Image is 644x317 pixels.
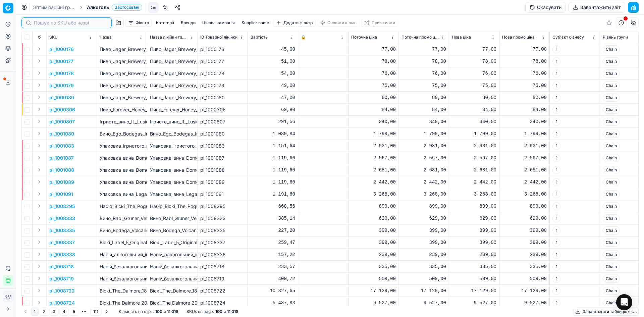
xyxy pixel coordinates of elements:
[351,251,396,258] div: 239,00
[70,308,78,316] button: 5
[351,167,396,173] div: 2 681,00
[452,35,471,40] span: Нова ціна
[49,191,73,198] p: pl_1001091
[35,214,43,222] button: Expand
[361,19,398,27] button: Призначити
[178,19,198,27] button: Бренди
[251,106,295,113] div: 69,90
[100,191,144,198] p: Упаковка_вина_Legaris_Sauvignon_Blanc_DO_Rueda_біле_сухе_4.5_л_(0.75_л_х_6_шт.)
[35,129,43,138] button: Expand
[100,35,112,40] span: Назва
[60,308,68,316] button: 4
[251,239,295,246] div: 259,47
[49,143,74,149] p: pl_1001083
[200,227,245,234] div: pl_1008335
[49,167,74,173] p: pl_1001088
[33,4,75,11] a: Оптимізаційні групи
[502,155,547,161] div: 2 567,00
[251,35,268,40] span: Вартість
[552,45,560,53] span: 1
[251,155,295,161] div: 1 119,60
[49,215,75,222] button: pl_1008333
[351,203,396,210] div: 899,00
[552,82,560,90] span: 1
[251,94,295,101] div: 47,00
[200,19,237,27] button: Цінова кампанія
[401,106,446,113] div: 84,00
[552,263,560,271] span: 1
[251,263,295,270] div: 233,57
[502,203,547,210] div: 899,00
[49,118,75,125] button: pl_1000807
[150,143,195,149] div: Упаковка_ігристого_вина_Alba_Luna_Spumante_біле_сухе_4.5_л_(0.75_л_x_6_шт.)
[87,4,109,11] span: Алкоголь
[351,191,396,198] div: 3 268,00
[153,19,177,27] button: Категорії
[100,82,144,89] p: Пиво_Jager_Brewery_Дідич_Потоцький_світле_4.2%_0.5_л_з/б
[401,70,446,77] div: 76,00
[100,70,144,77] p: Пиво_Jager_Brewery_Мармурова_Драма_світле_4.3%_0.5_л_з/б
[49,263,74,270] p: pl_1008718
[35,226,43,234] button: Expand
[552,154,560,162] span: 1
[35,299,43,307] button: Expand
[603,142,620,150] span: Chain
[125,19,152,27] button: Фільтр
[35,105,43,113] button: Expand
[452,58,496,65] div: 78,00
[100,227,144,234] p: Вино_Bodega_Volcanes_de_Chile_Reserva_Sauvig_Blanc_13%_біле_сухе_0.75_л
[552,190,560,198] span: 1
[35,262,43,270] button: Expand
[569,2,625,13] button: Завантажити звіт
[502,118,547,125] div: 340,00
[35,81,43,89] button: Expand
[35,202,43,210] button: Expand
[150,227,195,234] div: Вино_Bodega_Volcanes_de_Chile_Reserva_Sauvig_Blanc_13%_біле_сухе_0.75_л
[502,82,547,89] div: 75,00
[351,35,377,40] span: Поточна ціна
[49,46,74,53] button: pl_1000176
[49,106,75,113] button: pl_1000306
[351,130,396,137] div: 1 799,00
[452,82,496,89] div: 75,00
[35,190,43,198] button: Expand
[100,179,144,186] p: Упаковка_вина_Domodo_Pinot_Grigio_Puglia_IGP_біле_сухе_4.5_л_(0.75_л_х_6_шт.)
[49,82,74,89] button: pl_1000179
[603,94,620,102] span: Chain
[452,167,496,173] div: 2 681,00
[603,118,620,126] span: Chain
[49,179,74,186] button: pl_1001089
[35,154,43,162] button: Expand
[35,178,43,186] button: Expand
[552,214,560,222] span: 1
[150,35,188,40] span: Назва лінійки товарів
[35,166,43,174] button: Expand
[251,82,295,89] div: 49,00
[502,106,547,113] div: 84,00
[552,35,584,40] span: Суб'єкт бізнесу
[251,179,295,186] div: 1 119,60
[200,118,245,125] div: pl_1000807
[351,82,396,89] div: 75,00
[251,215,295,222] div: 385,14
[100,130,144,137] p: Вино_Ego_Bodegas_Infinito_2012_DOP_Jumilla_червоне_сухе_0.75_л
[452,179,496,186] div: 2 442,00
[452,251,496,258] div: 239,00
[100,155,144,161] p: Упаковка_вина_Domodo_Chardonnay_Puglia_IGP_Puglia_біле_сухе_4.5_л_(0.75_л_х_6_шт.)
[49,287,75,294] p: pl_1008722
[150,167,195,173] div: Упаковка_вина_Domodo_Negroamaro_Puglia_IGP_Puglia_червоне_сухе_4.5_л_(0.75_л_х_6_шт.)
[552,94,560,102] span: 1
[49,70,74,77] button: pl_1000178
[401,118,446,125] div: 340,00
[251,58,295,65] div: 51,00
[49,227,75,234] button: pl_1008335
[150,70,195,77] div: Пиво_Jager_Brewery_Мармурова_Драма_світле_4.3%_0.5_л_з/б
[603,154,620,162] span: Chain
[603,202,620,210] span: Chain
[502,130,547,137] div: 1 799,00
[552,251,560,259] span: 1
[401,130,446,137] div: 1 799,00
[49,251,75,258] p: pl_1008338
[150,215,195,222] div: Вино_Rabl_Gruner_Veltliner_Vinum_Optimum_13%_біле_сухе_0.75_л
[150,130,195,137] div: Вино_Ego_Bodegas_Infinito_2012_DOP_Jumilla_червоне_сухе_0.75_л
